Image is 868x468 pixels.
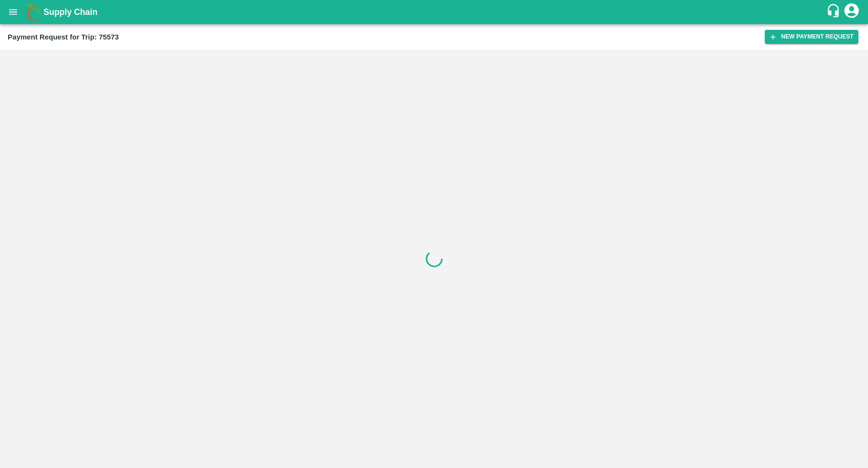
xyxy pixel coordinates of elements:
div: account of current user [843,2,860,22]
b: Payment Request for Trip: 75573 [8,33,119,41]
b: Supply Chain [43,7,97,17]
button: New Payment Request [765,30,858,44]
img: logo [24,2,43,22]
div: customer-support [826,3,843,21]
button: open drawer [2,1,24,23]
a: Supply Chain [43,5,826,19]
